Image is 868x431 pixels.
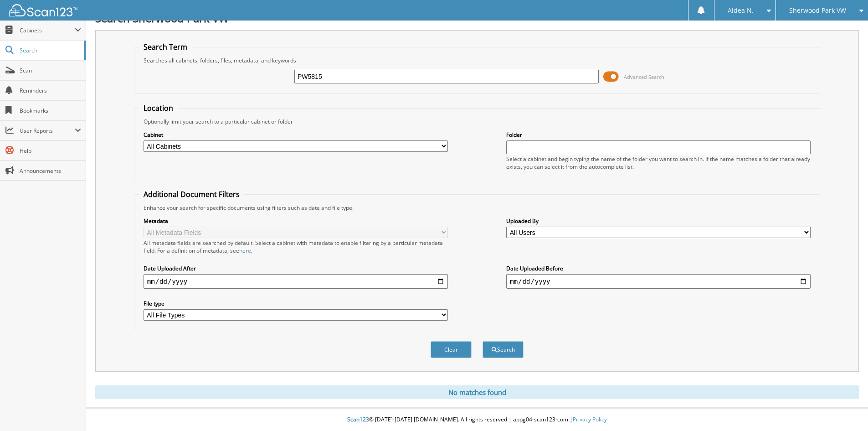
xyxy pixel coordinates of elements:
[139,204,815,212] div: Enhance your search for specific documents using filters such as date and file type.
[506,274,811,289] input: end
[20,167,81,175] span: Announcements
[20,107,81,114] span: Bookmarks
[139,118,815,125] div: Optionally limit your search to a particular cabinet or folder
[789,8,846,13] span: Sherwood Park VW
[506,131,811,139] label: Folder
[506,217,811,225] label: Uploaded By
[20,147,81,155] span: Help
[483,341,524,358] button: Search
[144,131,448,139] label: Cabinet
[139,57,815,64] div: Searches all cabinets, folders, files, metadata, and keywords
[144,274,448,289] input: start
[624,73,664,80] span: Advanced Search
[347,415,369,423] span: Scan123
[20,47,80,54] span: Search
[20,67,81,74] span: Scan
[20,87,81,94] span: Reminders
[144,265,448,272] label: Date Uploaded After
[139,189,244,199] legend: Additional Document Filters
[86,409,868,431] div: © [DATE]-[DATE] [DOMAIN_NAME]. All rights reserved | appg04-scan123-com |
[144,300,448,307] label: File type
[144,217,448,225] label: Metadata
[139,103,178,113] legend: Location
[239,247,251,254] a: here
[9,4,77,16] img: scan123-logo-white.svg
[139,42,192,52] legend: Search Term
[144,239,448,254] div: All metadata fields are searched by default. Select a cabinet with metadata to enable filtering b...
[506,265,811,272] label: Date Uploaded Before
[728,8,754,13] span: Aldea N.
[20,26,75,34] span: Cabinets
[573,415,607,423] a: Privacy Policy
[506,155,811,171] div: Select a cabinet and begin typing the name of the folder you want to search in. If the name match...
[20,127,75,135] span: User Reports
[822,387,868,431] iframe: Chat Widget
[431,341,472,358] button: Clear
[95,385,859,399] div: No matches found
